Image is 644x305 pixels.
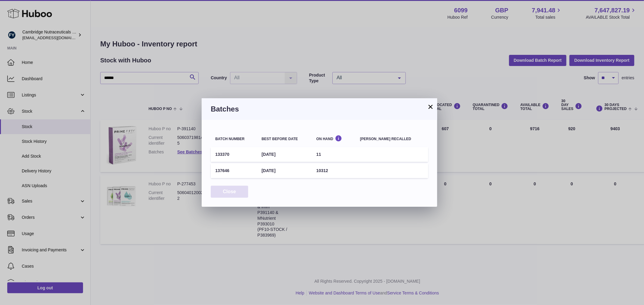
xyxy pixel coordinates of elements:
[316,135,351,141] div: On Hand
[360,137,424,141] div: [PERSON_NAME] recalled
[261,137,307,141] div: Best before date
[257,147,312,162] td: [DATE]
[215,137,252,141] div: Batch number
[211,147,257,162] td: 133370
[211,104,428,114] h3: Batches
[427,103,434,110] button: ×
[312,163,356,178] td: 10312
[312,147,356,162] td: 11
[257,163,312,178] td: [DATE]
[211,186,248,198] button: Close
[211,163,257,178] td: 137646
